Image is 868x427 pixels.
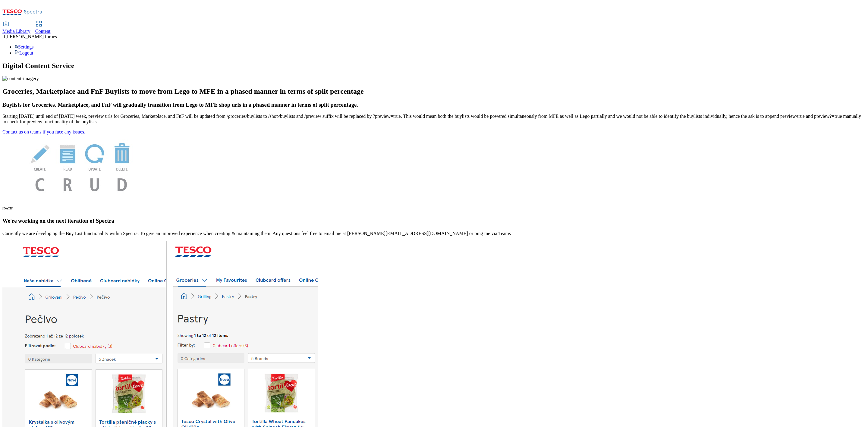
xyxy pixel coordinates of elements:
h2: Groceries, Marketplace and FnF Buylists to move from Lego to MFE in a phased manner in terms of s... [2,87,866,96]
p: Starting [DATE] until end of [DATE] week, preview urls for Groceries, Marketplace, and FnF will b... [2,114,866,124]
a: Contact us on teams if you face any issues. [2,129,85,134]
h3: Buylists for Groceries, Marketplace, and FnF will gradually transition from Lego to MFE shop urls... [2,102,866,108]
h3: We're working on the next iteration of Spectra [2,218,866,224]
h6: [DATE] [2,206,866,210]
img: News Image [2,135,159,198]
span: [PERSON_NAME] forbes [5,34,57,39]
span: Content [35,29,51,34]
a: Media Library [2,21,30,34]
a: Content [35,21,51,34]
h1: Digital Content Service [2,62,866,70]
img: content-imagery [2,76,39,81]
span: lf [2,34,5,39]
span: Media Library [2,29,30,34]
a: Logout [14,50,33,55]
a: Settings [14,44,34,49]
p: Currently we are developing the Buy List functionality within Spectra. To give an improved experi... [2,231,866,236]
